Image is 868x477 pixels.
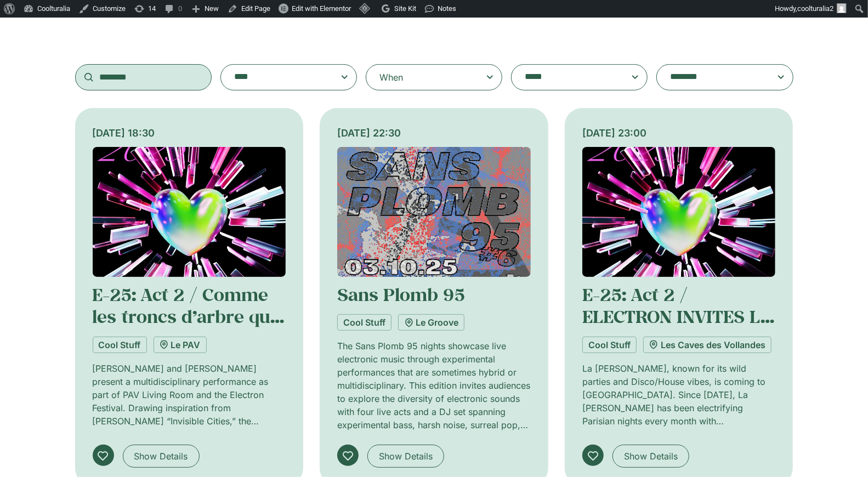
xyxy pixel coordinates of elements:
span: Edit with Elementor [292,4,351,13]
span: Show Details [379,450,433,463]
a: Show Details [367,445,444,468]
a: Show Details [123,445,200,468]
p: La [PERSON_NAME], known for its wild parties and Disco/House vibes, is coming to [GEOGRAPHIC_DATA... [582,362,776,428]
a: Le Groove [398,314,464,331]
a: Sans Plomb 95 [337,283,465,306]
textarea: Search [525,70,612,85]
a: Les Caves des Vollandes [643,337,771,353]
textarea: Search [670,70,758,85]
span: Show Details [624,450,678,463]
textarea: Search [234,70,322,85]
span: Show Details [134,450,188,463]
span: Site Kit [394,4,416,13]
a: E-25: Act 2 / ELECTRON INVITES LA MONA [582,283,774,350]
p: The Sans Plomb 95 nights showcase live electronic music through experimental performances that ar... [337,339,531,431]
img: Coolturalia - E-25: Act. 2 / COMME LES TRONCS D’ARBRE QUI CHAQUE ANNÉE AUGMENTENT D’UNE TOUR [93,147,286,277]
div: When [379,71,403,84]
p: [PERSON_NAME] and [PERSON_NAME] present a multidisciplinary performance as part of PAV Living Roo... [93,362,286,428]
span: coolturalia2 [797,4,833,13]
a: Le PAV [154,337,207,353]
a: Cool Stuff [582,337,637,353]
a: Cool Stuff [337,314,392,331]
a: Show Details [612,445,689,468]
a: Cool Stuff [93,337,147,353]
div: [DATE] 22:30 [337,126,531,140]
div: [DATE] 18:30 [93,126,286,140]
div: [DATE] 23:00 [582,126,776,140]
img: Coolturalia - E-25: Act. 2 / ELECTRON INVITE LA MONA [582,147,776,277]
